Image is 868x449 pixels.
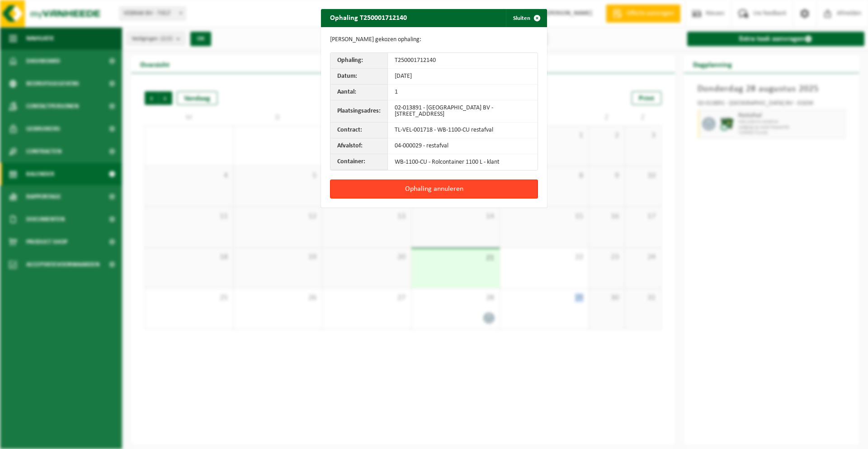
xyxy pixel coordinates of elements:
button: Ophaling annuleren [330,180,538,199]
td: WB-1100-CU - Rolcontainer 1100 L - klant [388,154,538,170]
h2: Ophaling T250001712140 [321,9,416,26]
th: Aantal: [330,85,388,100]
th: Contract: [330,123,388,138]
td: 02-013891 - [GEOGRAPHIC_DATA] BV - [STREET_ADDRESS] [388,100,538,123]
p: [PERSON_NAME] gekozen ophaling: [330,36,538,43]
td: TL-VEL-001718 - WB-1100-CU restafval [388,123,538,138]
td: T250001712140 [388,53,538,69]
td: 1 [388,85,538,100]
td: 04-000029 - restafval [388,138,538,154]
th: Plaatsingsadres: [330,100,388,123]
th: Ophaling: [330,53,388,69]
button: Sluiten [506,9,546,27]
th: Container: [330,154,388,170]
th: Afvalstof: [330,138,388,154]
td: [DATE] [388,69,538,85]
th: Datum: [330,69,388,85]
